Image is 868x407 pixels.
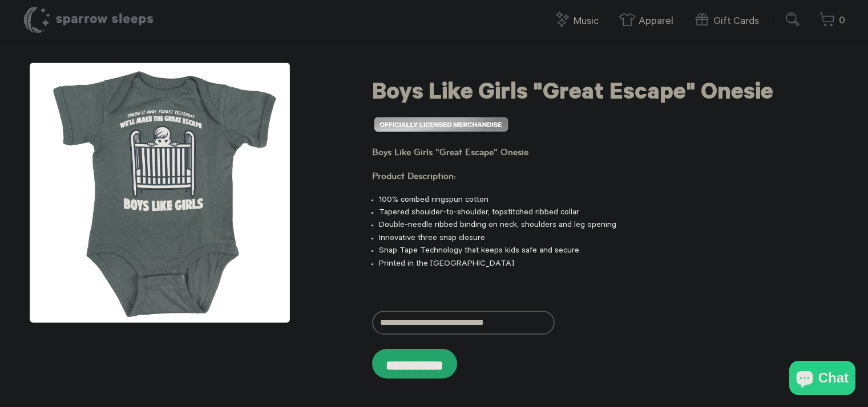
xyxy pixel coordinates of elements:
li: Innovative three snap closure [379,233,838,245]
strong: Product Description: [372,171,456,181]
a: 0 [819,9,845,33]
h1: Boys Like Girls "Great Escape" Onesie [372,80,838,109]
strong: Boys Like Girls "Great Escape" Onesie [372,147,528,157]
a: Apparel [619,9,679,34]
a: Gift Cards [693,9,765,34]
li: Printed in the [GEOGRAPHIC_DATA] [379,258,838,271]
li: Tapered shoulder-to-shoulder, topstitched ribbed collar [379,207,838,219]
li: 100% combed ringspun cotton [379,194,838,207]
li: Snap Tape Technology that keeps kids safe and secure [379,245,838,258]
img: Boys Like Girls "Great Escape" Onesie [30,63,290,323]
a: Music [554,9,604,34]
input: Submit [782,8,805,31]
li: Double-needle ribbed binding on neck, shoulders and leg opening [379,219,838,232]
h1: Sparrow Sleeps [23,6,154,34]
inbox-online-store-chat: Shopify online store chat [786,361,859,398]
